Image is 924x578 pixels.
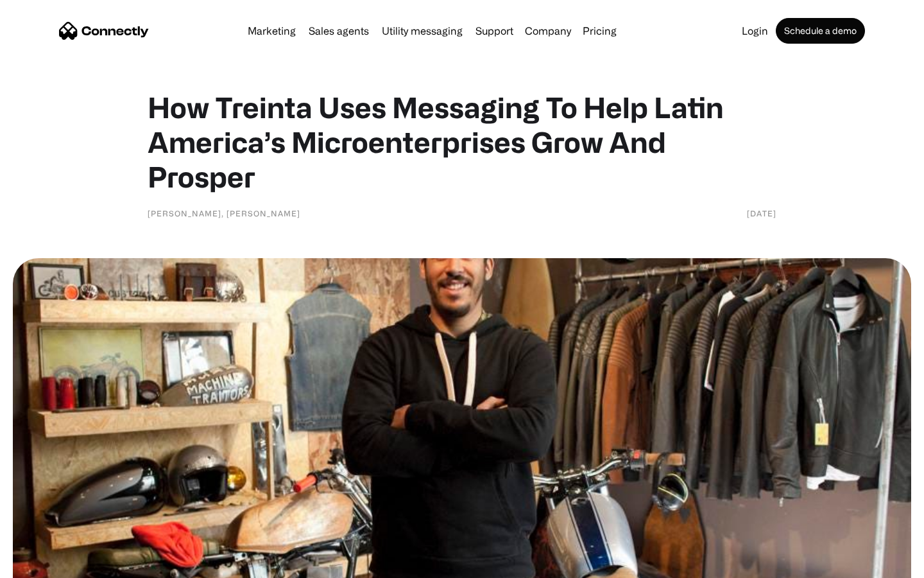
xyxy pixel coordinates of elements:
a: Pricing [577,26,622,36]
aside: Language selected: English [13,556,77,574]
div: Company [525,22,571,40]
ul: Language list [26,556,77,574]
a: Sales agents [304,26,374,36]
div: [DATE] [747,207,776,220]
div: Company [521,22,575,40]
a: Marketing [243,26,301,36]
a: Schedule a demo [776,18,865,44]
div: [PERSON_NAME], [PERSON_NAME] [148,207,300,220]
a: Support [470,26,518,36]
a: Login [737,26,773,36]
h1: How Treinta Uses Messaging To Help Latin America’s Microenterprises Grow And Prosper [148,90,776,194]
a: home [59,21,149,40]
a: Utility messaging [377,26,468,36]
